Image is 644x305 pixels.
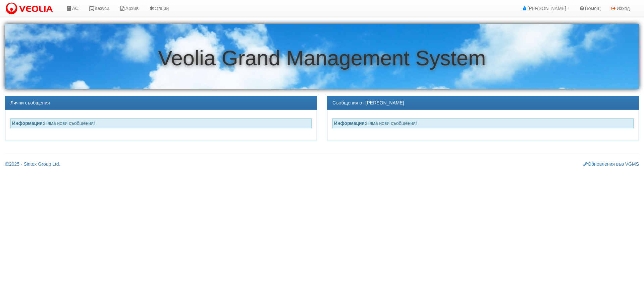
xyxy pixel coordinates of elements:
a: Обновления във VGMS [583,161,639,167]
div: Няма нови съобщения! [332,118,634,128]
img: VeoliaLogo.png [5,2,56,16]
div: Няма нови съобщения! [10,118,312,128]
a: 2025 - Sintex Group Ltd. [5,161,60,167]
h1: Veolia Grand Management System [5,47,639,70]
strong: Информация: [334,121,366,126]
div: Лични съобщения [5,96,317,110]
div: Съобщения от [PERSON_NAME] [327,96,639,110]
strong: Информация: [12,121,44,126]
